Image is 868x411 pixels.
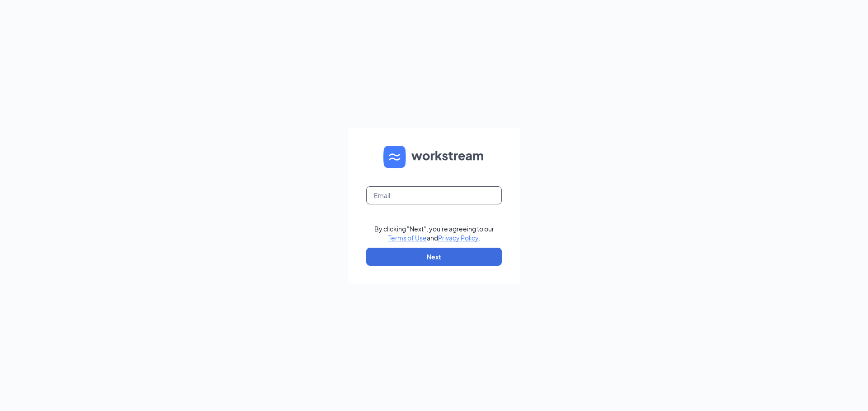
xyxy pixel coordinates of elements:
[388,234,427,242] a: Terms of Use
[383,146,485,168] img: WS logo and Workstream text
[366,248,502,266] button: Next
[374,224,494,242] div: By clicking "Next", you're agreeing to our and .
[438,234,478,242] a: Privacy Policy
[366,186,502,204] input: Email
